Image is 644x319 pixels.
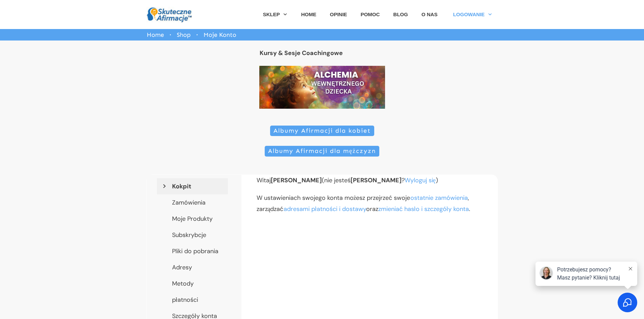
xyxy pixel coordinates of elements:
[393,9,408,20] a: BLOG
[157,227,228,243] a: Subskrybcje
[271,176,322,184] strong: [PERSON_NAME]
[147,29,164,40] a: Home
[157,243,228,259] a: Pliki do pobrania
[351,176,402,184] strong: [PERSON_NAME]
[268,148,376,155] span: Albumy Afirmacji dla mężczyzn
[157,275,228,308] a: Metody płatności
[157,194,228,211] a: Zamówienia
[265,146,379,157] a: Albumy Afirmacji dla mężczyzn
[361,9,380,20] a: POMOC
[147,31,164,38] span: Home
[422,9,438,20] a: O NAS
[177,31,191,38] span: Shop
[301,9,316,20] a: HOME
[257,175,491,192] p: Witaj (nie jesteś ? )
[259,66,385,109] img: ALCHEMIA Wewnetrznego Dziecka (1170 x 400 px)
[260,49,343,57] a: Kursy & Sesje Coachingowe
[273,127,371,135] span: Albumy Afirmacji dla kobiet
[453,9,492,20] a: LOGOWANIE
[177,29,191,40] a: Shop
[410,194,468,202] a: ostatnie zamówienia
[157,178,228,194] a: Kokpit
[204,29,236,40] span: Moje Konto
[263,9,280,20] span: SKLEP
[330,9,347,20] a: OPINIE
[157,211,228,227] a: Moje Produkty
[284,205,366,213] a: adresami płatności i dostawy
[405,176,436,184] a: Wyloguj się
[257,192,491,221] p: W ustawieniach swojego konta możesz przejrzeć swoje , zarządzać oraz .
[270,126,374,136] a: Albumy Afirmacji dla kobiet
[157,259,228,275] a: Adresy
[453,9,484,20] span: LOGOWANIE
[378,205,469,213] a: zmieniać hasło i szczegóły konta
[263,9,288,20] a: SKLEP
